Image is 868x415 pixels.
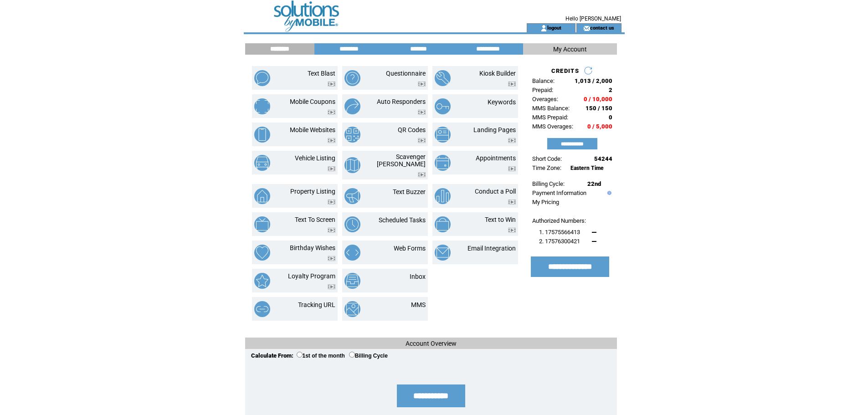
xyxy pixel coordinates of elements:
[539,238,580,245] span: 2. 17576300421
[297,353,345,359] label: 1st of the month
[254,127,270,143] img: mobile-websites.png
[435,216,451,232] img: text-to-win.png
[532,164,561,171] span: Time Zone:
[254,188,270,204] img: property-listing.png
[587,123,612,130] span: 0 / 5,000
[435,155,451,171] img: appointments.png
[584,96,612,102] span: 0 / 10,000
[435,188,451,204] img: conduct-a-poll.png
[575,77,612,84] span: 1,013 / 2,000
[590,25,614,31] a: contact us
[508,228,516,233] img: video.png
[410,273,426,280] a: Inbox
[435,98,451,114] img: keywords.png
[540,25,547,32] img: account_icon.gif
[379,216,426,224] a: Scheduled Tasks
[295,154,335,162] a: Vehicle Listing
[479,70,516,77] a: Kiosk Builder
[532,114,568,121] span: MMS Prepaid:
[290,98,335,105] a: Mobile Coupons
[254,245,270,261] img: birthday-wishes.png
[328,110,335,115] img: video.png
[377,98,426,105] a: Auto Responders
[594,155,612,162] span: 54244
[308,70,335,77] a: Text Blast
[344,70,360,86] img: questionnaire.png
[328,284,335,289] img: video.png
[587,180,601,187] span: 22nd
[411,301,426,308] a: MMS
[344,188,360,204] img: text-buzzer.png
[328,200,335,205] img: video.png
[254,98,270,114] img: mobile-coupons.png
[328,82,335,87] img: video.png
[485,216,516,223] a: Text to Win
[508,138,516,143] img: video.png
[553,46,587,53] span: My Account
[609,114,612,121] span: 0
[570,165,604,171] span: Eastern Time
[377,153,426,168] a: Scavenger [PERSON_NAME]
[532,96,558,102] span: Overages:
[488,98,516,106] a: Keywords
[539,229,580,236] span: 1. 17575566413
[393,188,426,195] a: Text Buzzer
[328,166,335,171] img: video.png
[467,245,516,252] a: Email Integration
[508,82,516,87] img: video.png
[288,272,335,280] a: Loyalty Program
[532,180,565,187] span: Billing Cycle:
[254,70,270,86] img: text-blast.png
[394,245,426,252] a: Web Forms
[344,127,360,143] img: qr-codes.png
[349,352,355,358] input: Billing Cycle
[328,256,335,261] img: video.png
[290,188,335,195] a: Property Listing
[551,67,579,74] span: CREDITS
[344,98,360,114] img: auto-responders.png
[532,155,562,162] span: Short Code:
[547,25,561,31] a: logout
[290,126,335,133] a: Mobile Websites
[532,190,586,196] a: Payment Information
[251,352,293,359] span: Calculate From:
[583,25,590,32] img: contact_us_icon.gif
[418,82,426,87] img: video.png
[532,217,586,224] span: Authorized Numbers:
[418,172,426,177] img: video.png
[435,245,451,261] img: email-integration.png
[344,301,360,317] img: mms.png
[435,127,451,143] img: landing-pages.png
[532,123,573,130] span: MMS Overages:
[532,87,553,93] span: Prepaid:
[295,216,335,223] a: Text To Screen
[508,166,516,171] img: video.png
[565,15,621,22] span: Hello [PERSON_NAME]
[398,126,426,133] a: QR Codes
[609,87,612,93] span: 2
[298,301,335,308] a: Tracking URL
[473,126,516,133] a: Landing Pages
[386,70,426,77] a: Questionnaire
[418,110,426,115] img: video.png
[532,77,555,84] span: Balance:
[254,216,270,232] img: text-to-screen.png
[344,245,360,261] img: web-forms.png
[406,340,457,347] span: Account Overview
[297,352,303,358] input: 1st of the month
[290,244,335,251] a: Birthday Wishes
[435,70,451,86] img: kiosk-builder.png
[418,138,426,143] img: video.png
[254,301,270,317] img: tracking-url.png
[476,154,516,162] a: Appointments
[349,353,388,359] label: Billing Cycle
[344,157,360,173] img: scavenger-hunt.png
[254,273,270,289] img: loyalty-program.png
[328,228,335,233] img: video.png
[532,199,559,205] a: My Pricing
[508,200,516,205] img: video.png
[254,155,270,171] img: vehicle-listing.png
[605,191,611,195] img: help.gif
[344,273,360,289] img: inbox.png
[328,138,335,143] img: video.png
